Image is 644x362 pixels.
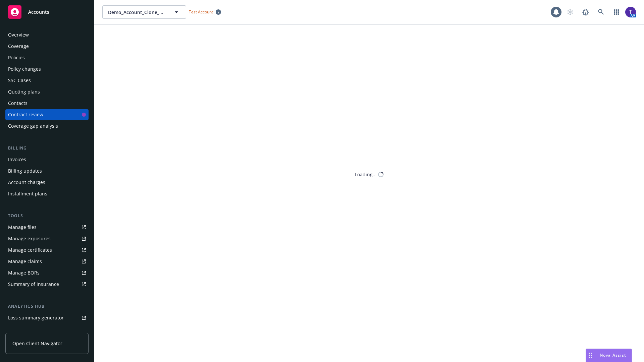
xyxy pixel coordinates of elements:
a: SSC Cases [5,75,89,86]
div: Manage claims [8,256,42,267]
div: Contract review [8,109,43,120]
span: Open Client Navigator [12,340,62,347]
a: Quoting plans [5,86,89,97]
div: Manage exposures [8,233,51,244]
a: Contract review [5,109,89,120]
span: Test Account [189,9,213,15]
a: Billing updates [5,166,89,176]
div: Account charges [8,177,45,188]
a: Overview [5,29,89,40]
div: Contacts [8,98,28,109]
a: Report a Bug [579,5,592,19]
div: Manage files [8,222,37,233]
div: Analytics hub [5,303,89,310]
div: SSC Cases [8,75,31,86]
div: Quoting plans [8,86,40,97]
div: Summary of insurance [8,279,59,290]
button: Nova Assist [586,349,632,362]
a: Search [594,5,608,19]
a: Summary of insurance [5,279,89,290]
a: Coverage gap analysis [5,121,89,131]
span: Nova Assist [600,352,626,358]
a: Manage exposures [5,233,89,244]
div: Billing updates [8,166,42,176]
div: Loss summary generator [8,312,64,323]
span: Test Account [186,8,224,15]
a: Installment plans [5,188,89,199]
div: Coverage [8,41,29,52]
div: Manage certificates [8,245,52,255]
span: Demo_Account_Clone_QA_CR_Tests_Demo [108,9,166,16]
div: Manage BORs [8,267,40,278]
a: Loss summary generator [5,312,89,323]
div: Tools [5,213,89,219]
a: Manage BORs [5,267,89,278]
a: Contacts [5,98,89,109]
div: Installment plans [8,188,47,199]
a: Coverage [5,41,89,52]
img: photo [625,7,636,17]
div: Policies [8,52,25,63]
a: Accounts [5,3,89,21]
div: Loading... [355,171,377,178]
div: Drag to move [586,349,594,362]
div: Invoices [8,154,26,165]
button: Demo_Account_Clone_QA_CR_Tests_Demo [102,5,186,19]
a: Policy changes [5,64,89,74]
a: Policies [5,52,89,63]
div: Policy changes [8,64,41,74]
a: Manage claims [5,256,89,267]
div: Overview [8,29,29,40]
a: Invoices [5,154,89,165]
a: Start snowing [563,5,577,19]
span: Accounts [28,9,49,15]
a: Account charges [5,177,89,188]
div: Billing [5,145,89,152]
a: Manage files [5,222,89,233]
a: Switch app [610,5,623,19]
div: Coverage gap analysis [8,121,58,131]
a: Manage certificates [5,245,89,255]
